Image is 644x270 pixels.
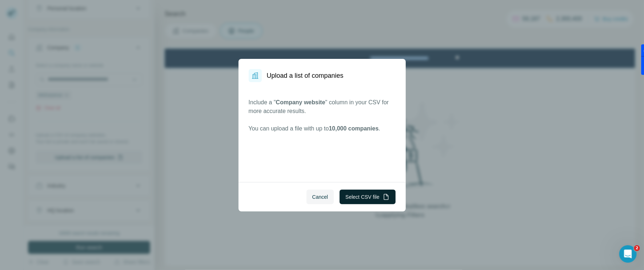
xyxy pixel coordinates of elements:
[329,125,379,132] span: 10,000 companies
[185,1,284,17] div: Watch our October Product update
[312,193,328,201] span: Cancel
[249,98,396,116] p: Include a " " column in your CSV for more accurate results.
[634,245,640,251] span: 2
[276,99,325,105] span: Company website
[267,70,344,81] h1: Upload a list of companies
[619,245,637,263] iframe: Intercom live chat
[307,190,334,204] button: Cancel
[340,190,395,204] button: Select CSV file
[249,124,396,133] p: You can upload a file with up to .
